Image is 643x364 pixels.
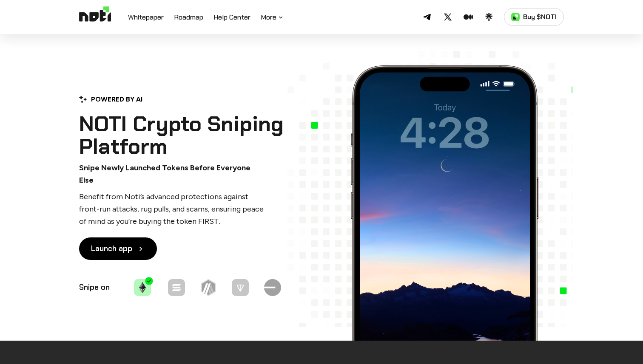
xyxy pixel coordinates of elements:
[79,162,266,186] p: Snipe Newly Launched Tokens Before Everyone Else
[79,281,114,298] p: Snipe on
[79,94,142,105] div: POWERED BY AI
[504,8,564,26] a: Buy $NOTI
[128,12,164,23] a: Whitepaper
[79,6,111,28] img: Logo
[79,113,296,158] h1: NOTI Crypto Sniping Platform
[174,12,203,23] a: Roadmap
[79,96,87,103] img: Powered by AI
[261,12,284,23] button: More
[79,237,157,260] a: Launch app
[79,191,266,227] p: Benefit from Noti’s advanced protections against front-run attacks, rug pulls, and scams, ensurin...
[213,12,250,23] a: Help Center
